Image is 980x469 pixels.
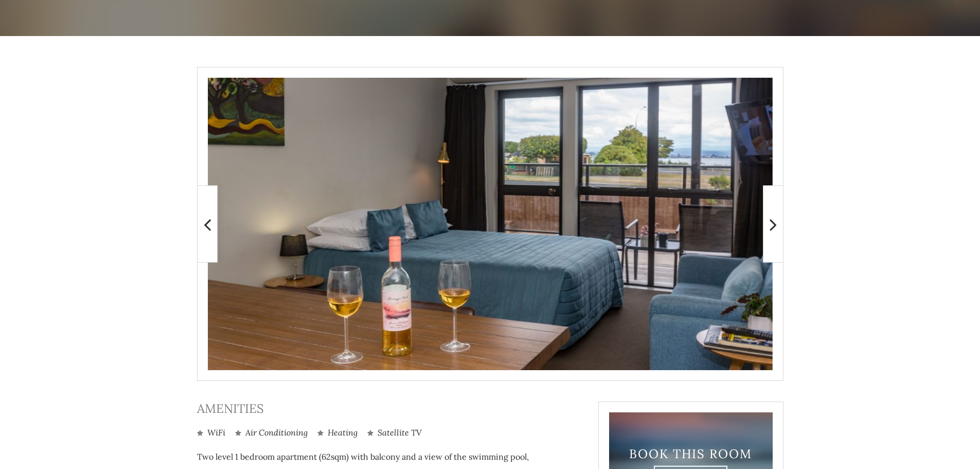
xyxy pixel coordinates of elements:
li: Air Conditioning [235,427,308,439]
li: Heating [317,427,358,439]
li: Satellite TV [367,427,422,439]
h3: Amenities [197,402,583,416]
h3: Book This Room [627,446,755,461]
li: WiFi [197,427,225,439]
